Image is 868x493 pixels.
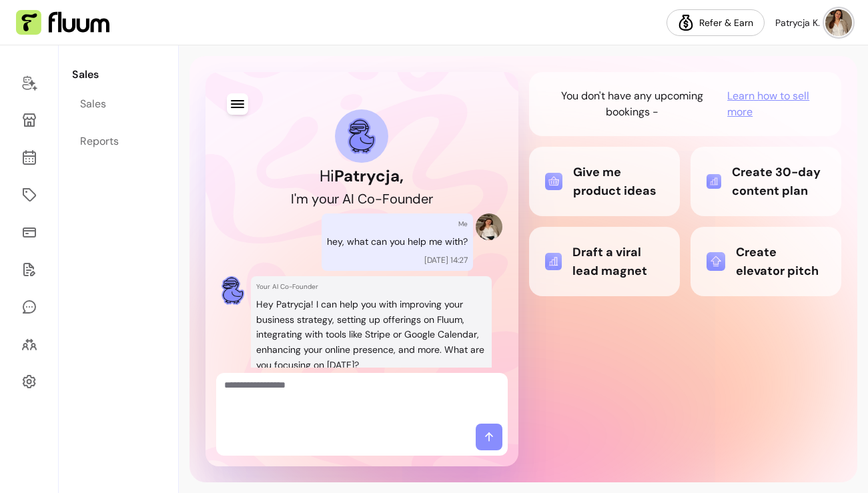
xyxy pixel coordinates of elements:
[707,163,825,200] div: Create 30-day content plan
[72,88,164,120] a: Sales
[727,88,831,120] span: Learn how to sell more
[312,189,319,208] div: y
[390,189,398,208] div: o
[16,141,42,173] a: Calendar
[545,253,562,270] img: Draft a viral lead magnet
[16,291,42,323] a: My Messages
[398,189,405,208] div: u
[707,243,825,280] div: Create elevator pitch
[72,125,164,157] a: Reports
[545,173,563,191] img: Give me product ideas
[775,16,820,29] span: Patrycja K.
[540,88,725,120] p: You don't have any upcoming bookings -
[342,189,351,208] div: A
[428,189,433,208] div: r
[667,9,765,36] a: Refer & Earn
[16,104,42,136] a: Storefront
[256,297,486,373] p: Hey Patrycja! I can help you with improving your business strategy, setting up offerings on Fluum...
[224,378,500,418] textarea: Ask me anything...
[358,189,367,208] div: C
[294,189,296,208] div: '
[16,179,42,211] a: Offerings
[256,282,486,292] p: Your AI Co-Founder
[825,9,852,36] img: avatar
[320,165,404,187] h1: Hi
[351,189,354,208] div: I
[319,189,327,208] div: o
[412,189,421,208] div: d
[291,189,294,208] div: I
[382,189,390,208] div: F
[707,252,725,271] img: Create elevator pitch
[291,189,433,208] h2: I'm your AI Co-Founder
[775,9,852,36] button: avatarPatrycja K.
[334,189,339,208] div: r
[16,67,42,99] a: Home
[375,189,382,208] div: -
[16,328,42,360] a: Clients
[545,243,664,280] div: Draft a viral lead magnet
[424,255,468,266] p: [DATE] 14:27
[80,96,106,112] div: Sales
[80,133,119,149] div: Reports
[16,216,42,248] a: Sales
[334,165,404,186] b: Patrycja ,
[545,163,664,200] div: Give me product ideas
[458,219,468,229] p: Me
[367,189,375,208] div: o
[476,213,502,240] img: Provider image
[421,189,428,208] div: e
[327,189,334,208] div: u
[16,254,42,286] a: Forms
[405,189,412,208] div: n
[16,10,109,35] img: Fluum Logo
[348,118,376,153] img: AI Co-Founder avatar
[222,276,244,305] img: AI Co-Founder avatar
[327,234,468,250] p: hey, what can you help me with?
[707,174,721,189] img: Create 30-day content plan
[72,67,164,83] p: Sales
[296,189,308,208] div: m
[16,366,42,398] a: Settings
